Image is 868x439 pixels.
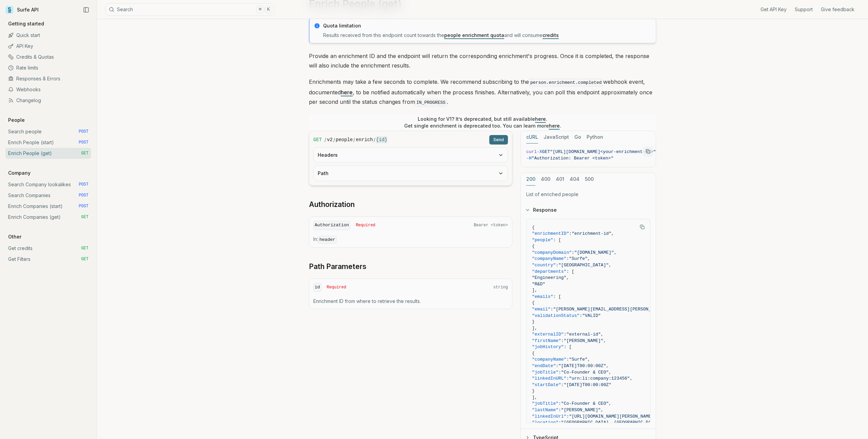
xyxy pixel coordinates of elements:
[333,136,335,143] span: /
[574,250,614,255] span: "[DOMAIN_NAME]"
[582,313,601,318] span: "VALID"
[5,20,47,27] p: Getting started
[81,214,88,220] span: GET
[313,136,322,143] span: GET
[532,256,566,261] span: "companyName"
[551,307,553,312] span: :
[566,275,569,280] span: ,
[569,256,588,261] span: "Surfe"
[521,219,656,428] div: Response
[532,338,561,343] span: "firstName"
[532,225,535,230] span: {
[542,149,550,154] span: GET
[5,41,91,52] a: API Key
[532,313,579,318] span: "validationStatus"
[587,131,603,144] button: Python
[532,351,535,356] span: {
[572,250,574,255] span: :
[5,137,91,148] a: Enrich People (start) POST
[550,149,656,154] span: "[URL][DOMAIN_NAME]<your-enrichment-id>"
[795,6,813,13] a: Support
[553,237,561,243] span: : [
[532,275,566,280] span: "Engineering"
[604,338,606,343] span: ,
[313,236,508,243] p: In:
[585,173,594,186] button: 500
[558,363,606,368] span: "[DATE]T00:00:00Z"
[532,300,535,305] span: {
[556,363,558,368] span: :
[553,307,701,312] span: "[PERSON_NAME][EMAIL_ADDRESS][PERSON_NAME][DOMAIN_NAME]"
[256,6,264,13] kbd: ⌘
[341,89,353,96] a: here
[821,6,854,13] a: Give feedback
[532,357,566,362] span: "companyName"
[5,190,91,201] a: Search Companies POST
[532,156,614,161] span: "Authorization: Bearer <token>"
[542,32,559,38] a: credits
[5,5,39,15] a: Surfe API
[532,414,566,419] span: "linkedInUrl"
[561,370,609,375] span: "Co-Founder & CEO"
[532,288,537,293] span: ],
[643,146,653,156] button: Copy Text
[314,166,508,181] button: Path
[374,136,375,143] span: /
[313,298,508,305] p: Enrichment ID from where to retrieve the results.
[532,319,535,324] span: }
[561,338,564,343] span: :
[558,407,561,413] span: :
[532,388,535,394] span: }
[489,135,508,145] button: Send
[404,116,561,129] p: Looking for V1? It’s deprecated, but still available . Get single enrichment is deprecated too. Y...
[474,223,508,228] span: Bearer <token>
[327,136,333,143] code: v2
[614,250,617,255] span: ,
[532,307,551,312] span: "email"
[532,269,566,274] span: "departments"
[535,116,546,122] a: here
[309,200,355,209] a: Authorization
[81,5,91,15] button: Collapse Sidebar
[526,173,535,186] button: 200
[521,201,656,219] button: Response
[323,22,652,29] p: Quota limitation
[532,344,564,349] span: "jobHistory"
[637,222,647,232] button: Copy Text
[569,357,588,362] span: "Surfe"
[566,357,569,362] span: :
[526,131,538,144] button: cURL
[561,382,564,387] span: :
[376,136,388,143] code: {id}
[5,84,91,95] a: Webhooks
[566,376,569,381] span: :
[609,401,611,406] span: ,
[588,256,590,261] span: ,
[532,282,545,287] span: "R&D"
[532,332,564,337] span: "externalID"
[265,6,272,13] kbd: K
[5,126,91,137] a: Search people POST
[564,332,567,337] span: :
[558,420,561,425] span: :
[549,123,560,129] a: here
[323,32,652,39] p: Results received from this endpoint count towards the and will consume
[544,131,569,144] button: JavaScript
[561,401,609,406] span: "Co-Founder & CEO"
[553,294,561,299] span: : [
[309,77,656,108] p: Enrichments may take a few seconds to complete. We recommend subscribing to the webhook event, do...
[5,233,24,240] p: Other
[572,231,611,236] span: "enrichment-id"
[526,149,537,154] span: curl
[566,332,600,337] span: "external-id"
[558,401,561,406] span: :
[532,370,558,375] span: "jobTitle"
[532,263,556,268] span: "country"
[526,191,650,198] p: List of enriched people
[318,236,337,244] code: header
[336,136,353,143] code: people
[313,283,321,292] code: id
[532,244,535,249] span: {
[537,149,542,154] span: -X
[606,363,609,368] span: ,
